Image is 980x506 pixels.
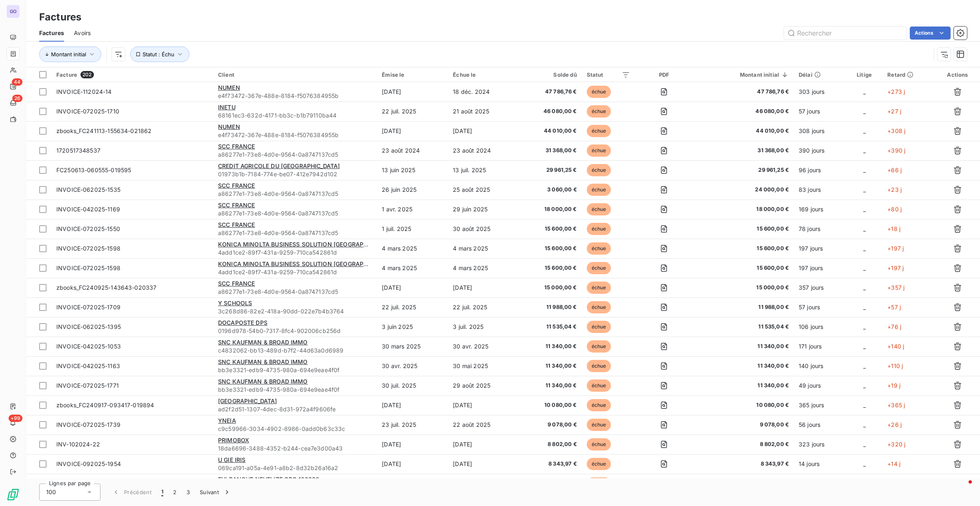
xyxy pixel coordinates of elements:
span: e4f73472-367e-488e-8184-f5076384955b [218,131,372,139]
span: 24 000,00 € [698,186,789,194]
td: [DATE] [448,278,519,297]
span: _ [863,421,866,428]
span: INVOICE-092025-1954 [56,460,121,467]
span: +18 j [887,225,900,232]
td: 197 jours [794,258,846,278]
span: NUMEN [218,123,240,130]
span: échue [587,419,611,431]
span: _ [863,108,866,115]
span: _ [863,460,866,467]
span: _ [863,343,866,350]
span: +19 j [887,382,900,389]
span: KONICA MINOLTA BUSINESS SOLUTION [GEOGRAPHIC_DATA] [218,241,393,248]
span: Y SCHOOLS [218,300,252,306]
span: 8 343,97 € [698,460,789,468]
span: 18 000,00 € [698,205,789,213]
span: _ [863,304,866,311]
span: _ [863,225,866,232]
span: échue [587,399,611,411]
span: Avoirs [74,29,91,37]
span: 11 988,00 € [698,303,789,311]
div: Client [218,71,372,78]
span: 11 535,04 € [523,323,577,331]
span: 47 786,76 € [523,88,577,96]
span: 15 000,00 € [698,284,789,292]
span: +76 j [887,323,901,330]
span: _ [863,166,866,173]
span: échue [587,105,611,118]
span: 68161ec3-632d-4171-bb3c-b1b79110ba44 [218,111,372,120]
span: 01973b1b-7184-774e-be07-412e7942d102 [218,170,372,178]
span: 11 988,00 € [523,303,577,311]
span: 15 600,00 € [523,244,577,253]
span: YNEIA [218,417,236,424]
img: Logo LeanPay [7,488,20,501]
span: échue [587,458,611,470]
span: 8 802,00 € [698,440,789,448]
span: 29 961,25 € [523,166,577,174]
span: +308 j [887,127,905,134]
td: 22 août 2025 [448,415,519,435]
td: 1 juil. 2025 [377,219,448,239]
span: 11 340,00 € [523,342,577,351]
span: échue [587,223,611,235]
td: 29 août 2025 [448,376,519,395]
span: +14 j [887,460,900,467]
td: [DATE] [448,435,519,454]
span: 11 340,00 € [698,342,789,351]
span: 47 786,76 € [698,88,789,96]
span: 15 600,00 € [698,225,789,233]
span: échue [587,379,611,392]
span: +66 j [887,166,902,173]
td: 23 juil. 2025 [377,415,448,435]
span: [GEOGRAPHIC_DATA] [218,397,277,404]
td: 26 juin 2025 [377,180,448,200]
td: 171 jours [794,337,846,356]
span: +27 j [887,108,901,115]
td: 14 jours [794,454,846,474]
span: +110 j [887,362,903,369]
span: _ [863,206,866,213]
span: échue [587,86,611,98]
td: 83 jours [794,180,846,200]
span: _ [863,264,866,271]
span: SCC FRANCE [218,143,255,150]
td: 308 jours [794,121,846,141]
span: échue [587,184,611,196]
span: _ [863,245,866,252]
span: +365 j [887,402,905,408]
span: échue [587,477,611,490]
td: [DATE] [377,82,448,102]
span: _ [863,441,866,448]
td: [DATE] [377,121,448,141]
h3: Factures [39,10,81,24]
td: 23 août 2024 [377,141,448,160]
span: +80 j [887,206,902,213]
td: 57 jours [794,297,846,317]
span: INVOICE-042025-1169 [56,206,120,213]
td: 30 juil. 2025 [377,376,448,395]
td: 78 jours [794,219,846,239]
td: 3 juin 2025 [377,317,448,337]
span: _ [863,186,866,193]
span: +140 j [887,343,904,350]
td: [DATE] [377,278,448,297]
td: 25 févr. 2025 [377,474,448,493]
span: c4832062-bb13-489d-b7f2-44d63a0d6989 [218,346,372,355]
span: 11 340,00 € [698,382,789,390]
td: [DATE] [448,395,519,415]
span: Montant initial [51,51,86,58]
span: INVOICE-042025-1053 [56,343,121,350]
iframe: Intercom live chat [952,478,972,498]
span: _ [863,284,866,291]
span: Facture [56,71,77,78]
span: +57 j [887,304,901,311]
span: 44 010,00 € [698,127,789,135]
span: 15 600,00 € [523,264,577,272]
td: 357 jours [794,278,846,297]
td: 29 juin 2025 [448,200,519,219]
div: Litige [851,71,878,78]
span: 1720517348537 [56,147,100,154]
span: 46 080,00 € [523,107,577,115]
span: 29 961,25 € [698,166,789,174]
